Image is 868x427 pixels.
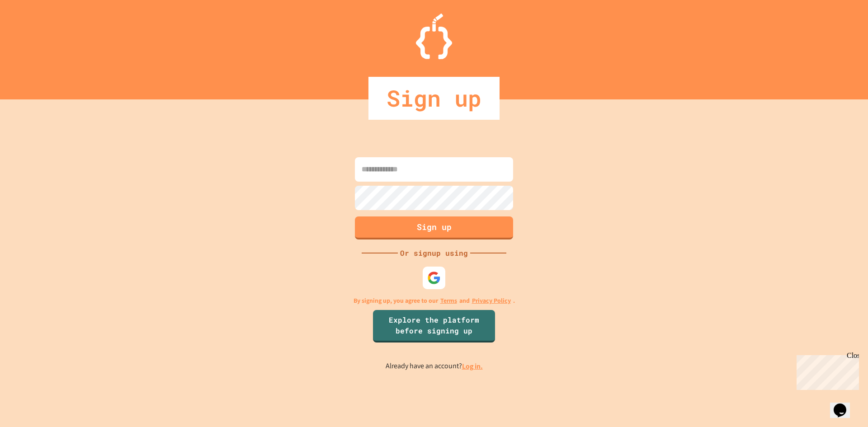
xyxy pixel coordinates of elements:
div: Chat with us now!Close [4,4,62,57]
a: Explore the platform before signing up [373,310,495,343]
img: google-icon.svg [427,271,441,285]
p: Already have an account? [386,361,483,372]
iframe: chat widget [830,391,859,418]
div: Sign up [368,77,500,120]
div: Or signup using [398,248,470,258]
p: By signing up, you agree to our and . [354,296,515,305]
img: Logo.svg [416,14,452,59]
iframe: chat widget [793,352,859,390]
a: Terms [440,296,457,305]
a: Privacy Policy [472,296,511,305]
a: Log in. [462,361,483,371]
button: Sign up [355,216,513,239]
